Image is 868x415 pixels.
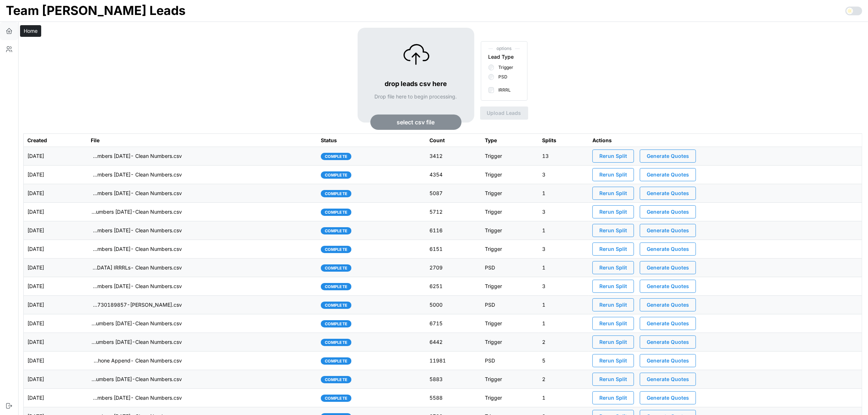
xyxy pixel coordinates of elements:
td: 6442 [426,333,481,352]
td: Trigger [481,389,538,407]
td: 2 [538,370,589,389]
button: select csv file [370,115,462,130]
span: complete [325,321,347,327]
td: 6116 [426,221,481,240]
button: Generate Quotes [640,261,696,274]
div: Lead Type [489,53,514,61]
button: Generate Quotes [640,224,696,237]
span: Generate Quotes [647,261,689,274]
td: 5588 [426,389,481,407]
span: Rerun Split [599,392,627,404]
span: Generate Quotes [647,373,689,385]
td: 11981 [426,352,481,370]
label: IRRRL [494,87,511,93]
td: 5000 [426,296,481,314]
button: Rerun Split [592,150,634,163]
th: Actions [589,134,862,147]
td: PSD [481,296,538,314]
button: Generate Quotes [640,373,696,386]
p: imports/[PERSON_NAME]/1756385010087-TU Master List With Numbers [DATE]- Clean Numbers.csv [91,171,182,178]
span: Generate Quotes [647,243,689,255]
td: 1 [538,259,589,277]
button: Upload Leads [480,106,528,120]
td: [DATE] [24,166,87,184]
span: Generate Quotes [647,280,689,292]
td: PSD [481,352,538,370]
th: Type [481,134,538,147]
td: PSD [481,259,538,277]
td: Trigger [481,184,538,203]
span: Rerun Split [599,224,627,237]
td: 5712 [426,203,481,221]
p: imports/[PERSON_NAME]/1755524716139-TU Master List With Numbers [DATE]-Clean Numbers.csv [91,376,182,383]
td: [DATE] [24,389,87,407]
td: 5087 [426,184,481,203]
td: [DATE] [24,352,87,370]
td: [DATE] [24,147,87,166]
td: 6715 [426,314,481,333]
button: Rerun Split [592,243,634,256]
td: 3 [538,240,589,259]
span: complete [325,228,347,234]
button: Rerun Split [592,298,634,311]
span: complete [325,190,347,197]
span: Generate Quotes [647,206,689,218]
span: options [489,45,520,52]
span: complete [325,246,347,253]
td: 1 [538,314,589,333]
th: Status [317,134,426,147]
span: Rerun Split [599,168,627,181]
td: Trigger [481,147,538,166]
td: Trigger [481,370,538,389]
button: Generate Quotes [640,317,696,330]
td: 2 [538,333,589,352]
td: [DATE] [24,221,87,240]
span: complete [325,172,347,178]
td: [DATE] [24,240,87,259]
p: imports/[PERSON_NAME]/1755781215675-TU Master List With Numbers [DATE]- Clean Numbers.csv [91,283,182,290]
span: Rerun Split [599,336,627,348]
span: Generate Quotes [647,317,689,330]
button: Rerun Split [592,336,634,349]
span: Generate Quotes [647,168,689,181]
span: Rerun Split [599,243,627,255]
button: Generate Quotes [640,205,696,218]
p: imports/[PERSON_NAME]/1756317778868-TU Master List With Numbers [DATE]- Clean Numbers.csv [91,190,182,197]
td: 4354 [426,166,481,184]
td: Trigger [481,221,538,240]
td: Trigger [481,333,538,352]
p: imports/[PERSON_NAME]/1756128860953-TU Master List With Numbers [DATE]- Clean Numbers.csv [91,227,182,234]
td: Trigger [481,203,538,221]
p: imports/[PERSON_NAME]/1755802842159-Carolina [GEOGRAPHIC_DATA] IRRRLs- Clean Numbers.csv [91,264,182,271]
span: Rerun Split [599,280,627,292]
button: Rerun Split [592,317,634,330]
span: complete [325,283,347,290]
button: Generate Quotes [640,150,696,163]
th: Splits [538,134,589,147]
td: [DATE] [24,296,87,314]
p: imports/[PERSON_NAME]/1755617281068-TU Master List With Numbers [DATE]-Clean Numbers.csv [91,338,182,346]
span: Rerun Split [599,354,627,367]
span: Upload Leads [487,107,521,119]
button: Generate Quotes [640,391,696,404]
p: imports/[PERSON_NAME]/1756219429086-TU Master List With Numbers [DATE]-Clean Numbers.csv [91,208,182,216]
td: Trigger [481,166,538,184]
span: complete [325,376,347,383]
td: 13 [538,147,589,166]
td: [DATE] [24,314,87,333]
span: complete [325,265,347,271]
button: Rerun Split [592,391,634,404]
td: 3412 [426,147,481,166]
td: 3 [538,203,589,221]
td: [DATE] [24,184,87,203]
button: Rerun Split [592,168,634,181]
button: Generate Quotes [640,168,696,181]
span: Rerun Split [599,299,627,311]
span: Generate Quotes [647,392,689,404]
td: 3 [538,277,589,296]
td: [DATE] [24,277,87,296]
p: imports/[PERSON_NAME]/1755267304807-TU Master List With Numbers [DATE]- Clean Numbers.csv [91,394,182,402]
span: complete [325,358,347,364]
button: Generate Quotes [640,243,696,256]
th: Created [24,134,87,147]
